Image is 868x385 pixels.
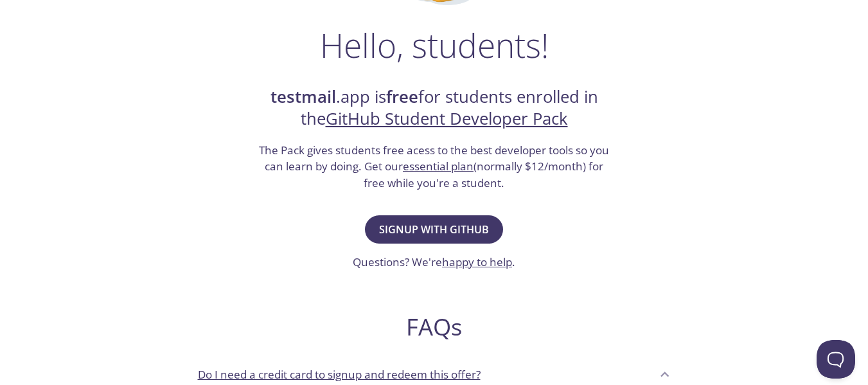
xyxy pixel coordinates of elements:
[320,26,549,64] h1: Hello, students!
[386,85,418,108] strong: free
[379,220,489,238] span: Signup with GitHub
[442,255,512,269] a: happy to help
[270,85,336,108] strong: testmail
[403,159,474,174] a: essential plan
[258,86,611,130] h2: .app is for students enrolled in the
[198,366,481,383] p: Do I need a credit card to signup and redeem this offer?
[365,215,503,244] button: Signup with GitHub
[258,142,611,192] h3: The Pack gives students free acess to the best developer tools so you can learn by doing. Get our...
[353,254,515,271] h3: Questions? We're .
[817,340,855,379] iframe: Help Scout Beacon - Open
[326,107,568,130] a: GitHub Student Developer Pack
[188,312,681,341] h2: FAQs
